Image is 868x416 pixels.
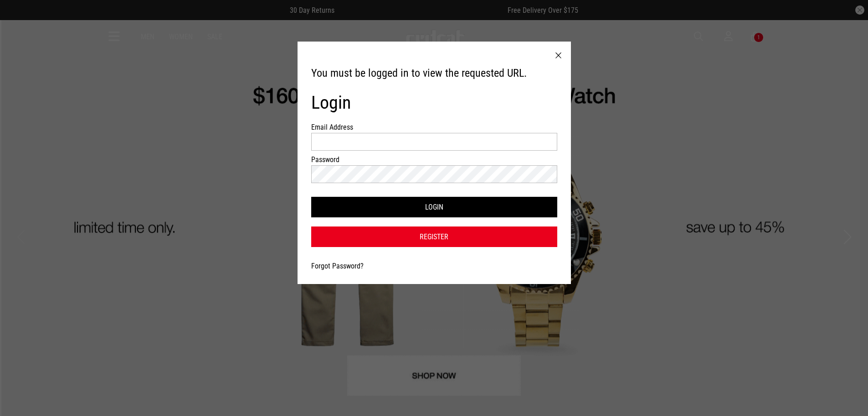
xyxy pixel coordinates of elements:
[311,262,364,270] a: Forgot Password?
[311,197,557,217] button: Login
[311,226,557,247] a: Register
[311,66,557,81] h3: You must be logged in to view the requested URL.
[311,155,360,164] label: Password
[311,92,557,114] h1: Login
[311,123,360,132] label: Email Address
